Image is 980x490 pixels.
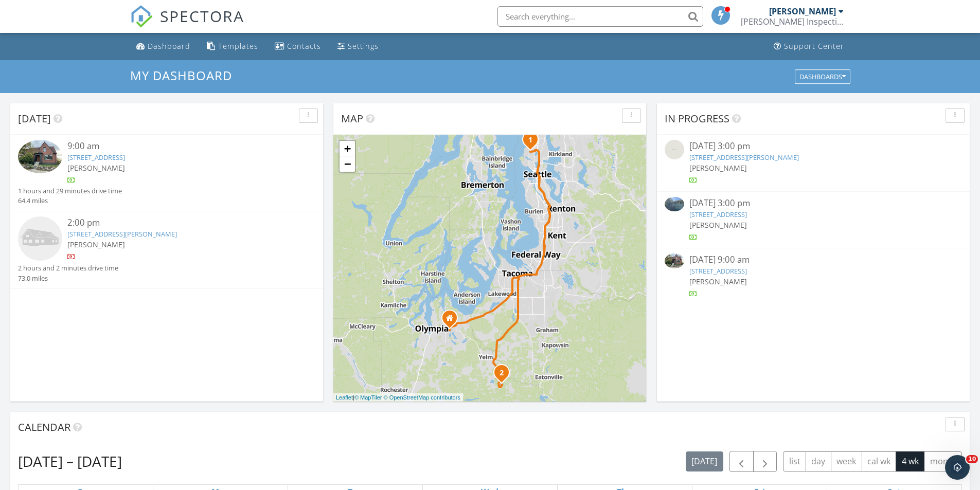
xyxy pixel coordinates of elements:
button: week [831,451,862,471]
span: SPECTORA [160,5,244,27]
span: [PERSON_NAME] [67,240,125,249]
div: Settings [348,41,379,51]
span: My Dashboard [130,67,232,84]
div: Templates [218,41,258,51]
i: 2 [500,370,504,377]
div: 9:00 am [67,140,291,153]
div: Support Center [784,41,844,51]
a: [STREET_ADDRESS] [689,266,747,276]
button: Dashboards [795,69,850,84]
a: © OpenStreetMap contributors [384,394,460,401]
a: [DATE] 3:00 pm [STREET_ADDRESS] [PERSON_NAME] [665,197,962,243]
button: Next [753,451,777,472]
a: [DATE] 3:00 pm [STREET_ADDRESS][PERSON_NAME] [PERSON_NAME] [665,140,962,186]
div: Dashboards [799,73,846,80]
div: | [333,393,463,402]
div: PO BOX 8004, LACEY WA 98509 [450,318,456,324]
div: 7702 10th Ave NW , Seattle, WA 98117 [530,139,537,146]
a: Support Center [770,37,848,56]
iframe: Intercom live chat [945,455,970,480]
span: 10 [966,455,978,463]
h2: [DATE] – [DATE] [18,451,122,471]
a: © MapTiler [354,394,382,401]
img: house-placeholder-square-ca63347ab8c70e15b013bc22427d3df0f7f082c62ce06d78aee8ec4e70df452f.jpg [18,216,62,261]
a: [STREET_ADDRESS] [689,210,747,219]
span: [PERSON_NAME] [689,163,747,173]
a: 2:00 pm [STREET_ADDRESS][PERSON_NAME] [PERSON_NAME] 2 hours and 2 minutes drive time 73.0 miles [18,216,315,283]
button: list [783,451,806,471]
div: [DATE] 3:00 pm [689,197,937,210]
div: [PERSON_NAME] [769,6,836,16]
i: 1 [528,137,532,144]
a: SPECTORA [130,14,244,35]
a: [STREET_ADDRESS] [67,153,125,162]
img: 9565501%2Fcover_photos%2FhOA7F26L659TswuHfhuR%2Fsmall.jpg [18,140,62,173]
button: Previous [729,451,754,472]
img: streetview [665,140,684,159]
span: Calendar [18,420,70,434]
span: [DATE] [18,112,51,125]
img: The Best Home Inspection Software - Spectora [130,5,153,28]
a: Leaflet [336,394,353,401]
img: 9542057%2Freports%2F3ee25358-17df-48ad-aff2-65c0b6526762%2Fcover_photos%2FYv0jdfdigx3U5DBit4Op%2F... [665,197,684,212]
div: [DATE] 9:00 am [689,253,937,266]
span: Map [341,112,363,125]
a: 9:00 am [STREET_ADDRESS] [PERSON_NAME] 1 hours and 29 minutes drive time 64.4 miles [18,140,315,206]
button: cal wk [862,451,897,471]
button: day [806,451,831,471]
div: 73.0 miles [18,274,118,283]
button: [DATE] [686,451,723,471]
div: 64.4 miles [18,196,122,206]
span: [PERSON_NAME] [689,220,747,230]
button: 4 wk [896,451,924,471]
a: Contacts [271,37,325,56]
div: 19725 Crosswinds Dr SE, Yelm, WA 98597 [502,372,508,378]
a: [STREET_ADDRESS][PERSON_NAME] [689,153,799,162]
div: 2:00 pm [67,216,291,229]
input: Search everything... [497,6,703,27]
a: Zoom out [340,156,355,172]
div: 2 hours and 2 minutes drive time [18,263,118,273]
a: Zoom in [340,141,355,156]
a: [DATE] 9:00 am [STREET_ADDRESS] [PERSON_NAME] [665,253,962,299]
a: Dashboard [132,37,194,56]
span: In Progress [665,112,729,125]
span: [PERSON_NAME] [67,163,125,173]
div: [DATE] 3:00 pm [689,140,937,153]
div: 1 hours and 29 minutes drive time [18,186,122,196]
div: Contacts [287,41,321,51]
a: Settings [333,37,383,56]
button: month [924,451,962,471]
a: Templates [203,37,262,56]
div: Boggs Inspection Services [741,16,844,27]
span: [PERSON_NAME] [689,277,747,286]
a: [STREET_ADDRESS][PERSON_NAME] [67,229,177,239]
img: 9565501%2Fcover_photos%2FhOA7F26L659TswuHfhuR%2Fsmall.jpg [665,253,684,268]
div: Dashboard [148,41,190,51]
